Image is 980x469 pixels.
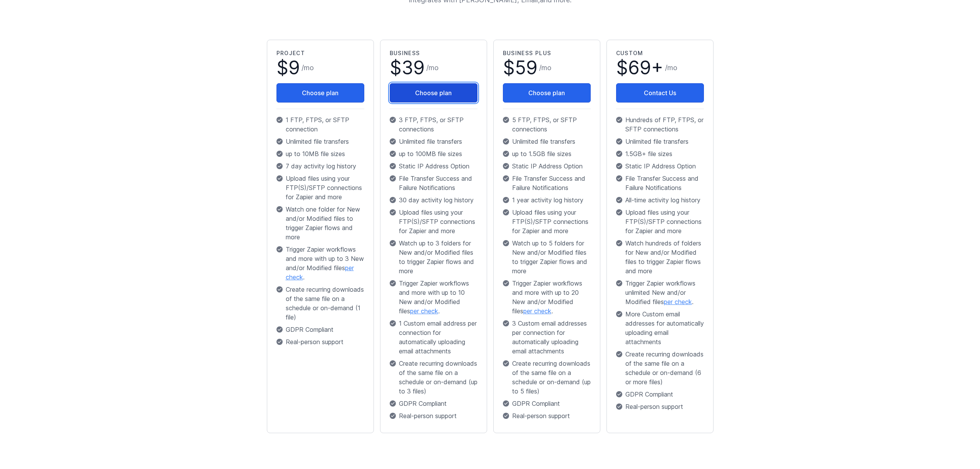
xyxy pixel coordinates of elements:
a: per check [523,307,551,315]
p: Unlimited file transfers [390,137,477,146]
p: Watch one folder for New and/or Modified files to trigger Zapier flows and more [276,205,364,242]
span: / [426,62,439,73]
p: Static IP Address Option [503,161,591,171]
span: 9 [288,56,300,79]
p: 30 day activity log history [390,195,477,205]
p: All-time activity log history [616,195,704,205]
p: Static IP Address Option [390,161,477,171]
span: / [665,62,677,73]
p: Create recurring downloads of the same file on a schedule or on-demand (6 or more files) [616,350,704,387]
span: mo [541,64,551,72]
iframe: Drift Widget Chat Controller [941,430,971,460]
p: Watch hundreds of folders for New and/or Modified files to trigger Zapier flows and more [616,239,704,276]
p: Watch up to 5 folders for New and/or Modified files to trigger Zapier flows and more [503,239,591,276]
p: Static IP Address Option [616,161,704,171]
h2: Custom [616,49,704,57]
p: up to 10MB file sizes [276,149,364,158]
span: mo [304,64,314,72]
p: Create recurring downloads of the same file on a schedule or on-demand (up to 3 files) [390,359,477,396]
p: Upload files using your FTP(S)/SFTP connections for Zapier and more [390,208,477,235]
p: Unlimited file transfers [503,137,591,146]
button: Choose plan [276,83,364,103]
p: Real-person support [276,337,364,346]
button: Choose plan [503,83,591,103]
span: 69+ [628,56,663,79]
p: File Transfer Success and Failure Notifications [616,174,704,192]
p: Real-person support [503,411,591,420]
p: Watch up to 3 folders for New and/or Modified files to trigger Zapier flows and more [390,239,477,276]
a: per check [410,307,438,315]
p: File Transfer Success and Failure Notifications [390,174,477,192]
span: mo [667,64,677,72]
span: / [302,62,314,73]
span: Trigger Zapier workflows and more with up to 20 New and/or Modified files . [512,279,591,316]
p: Upload files using your FTP(S)/SFTP connections for Zapier and more [616,208,704,235]
p: Create recurring downloads of the same file on a schedule or on-demand (1 file) [276,285,364,322]
button: Choose plan [390,83,477,103]
p: 7 day activity log history [276,161,364,171]
span: / [539,62,551,73]
h2: Business Plus [503,49,591,57]
a: per check [664,298,692,306]
p: 3 FTP, FTPS, or SFTP connections [390,115,477,134]
p: 1 year activity log history [503,195,591,205]
span: 59 [515,56,538,79]
p: Real-person support [616,402,704,411]
span: $ [390,59,425,77]
span: $ [503,59,538,77]
p: File Transfer Success and Failure Notifications [503,174,591,192]
p: GDPR Compliant [276,325,364,334]
a: Contact Us [616,83,704,103]
p: up to 100MB file sizes [390,149,477,158]
span: mo [429,64,439,72]
p: Create recurring downloads of the same file on a schedule or on-demand (up to 5 files) [503,359,591,396]
span: $ [616,59,663,77]
a: per check [286,264,354,281]
p: More Custom email addresses for automatically uploading email attachments [616,309,704,346]
span: Trigger Zapier workflows unlimited New and/or Modified files . [625,279,704,306]
p: Hundreds of FTP, FTPS, or SFTP connections [616,115,704,134]
p: GDPR Compliant [390,399,477,408]
p: GDPR Compliant [616,390,704,399]
p: 1.5GB+ file sizes [616,149,704,158]
span: $ [276,59,300,77]
p: up to 1.5GB file sizes [503,149,591,158]
p: 1 FTP, FTPS, or SFTP connection [276,115,364,134]
p: Upload files using your FTP(S)/SFTP connections for Zapier and more [503,208,591,235]
p: 1 Custom email address per connection for automatically uploading email attachments [390,319,477,356]
p: Real-person support [390,411,477,420]
p: Unlimited file transfers [616,137,704,146]
h2: Business [390,49,477,57]
p: 5 FTP, FTPS, or SFTP connections [503,115,591,134]
h2: Project [276,49,364,57]
p: Unlimited file transfers [276,137,364,146]
p: Upload files using your FTP(S)/SFTP connections for Zapier and more [276,174,364,202]
span: Trigger Zapier workflows and more with up to 3 New and/or Modified files . [286,245,364,282]
p: 3 Custom email addresses per connection for automatically uploading email attachments [503,319,591,356]
p: GDPR Compliant [503,399,591,408]
span: 39 [402,56,425,79]
span: Trigger Zapier workflows and more with up to 10 New and/or Modified files . [399,279,477,316]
